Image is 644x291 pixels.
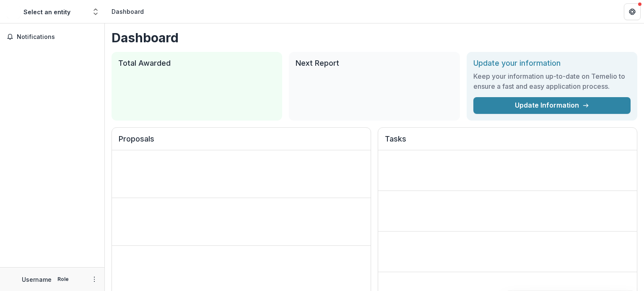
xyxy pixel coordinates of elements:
p: Username [22,275,52,284]
a: Update Information [473,97,631,114]
span: Notifications [17,33,98,41]
button: More [89,274,99,284]
p: Role [55,276,71,283]
div: Dashboard [112,7,144,16]
h2: Proposals [119,134,364,150]
h2: Update your information [473,59,631,68]
h2: Next Report [296,59,453,68]
nav: breadcrumb [108,5,147,18]
button: Open entity switcher [90,3,101,20]
button: Notifications [3,30,101,44]
h2: Tasks [385,134,630,150]
h3: Keep your information up-to-date on Temelio to ensure a fast and easy application process. [473,71,631,91]
h1: Dashboard [112,30,637,45]
div: Select an entity [23,8,70,16]
button: Get Help [624,3,641,20]
h2: Total Awarded [118,59,275,68]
